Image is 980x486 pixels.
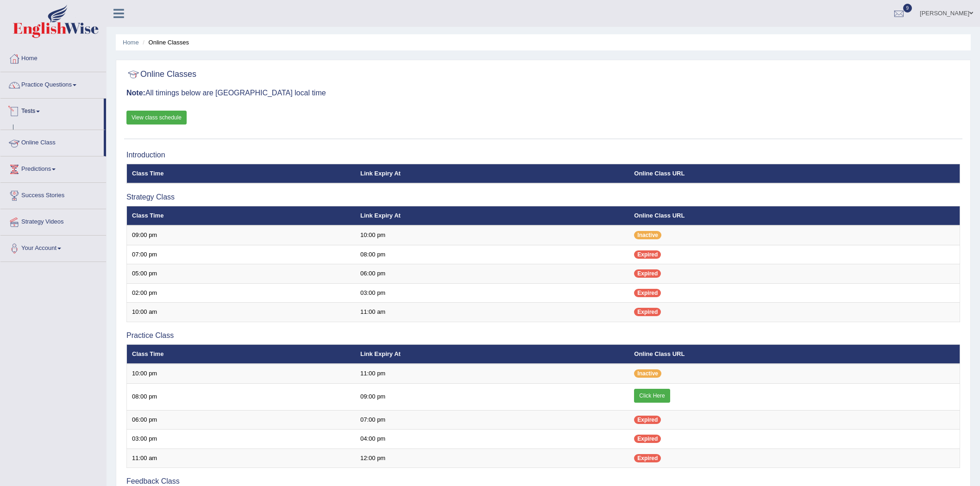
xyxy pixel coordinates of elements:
[127,283,356,303] td: 02:00 pm
[355,383,629,410] td: 09:00 pm
[126,151,960,159] h3: Introduction
[634,435,661,443] span: Expired
[127,410,356,430] td: 06:00 pm
[0,156,106,180] a: Predictions
[634,389,670,403] a: Click Here
[0,46,106,69] a: Home
[903,4,912,12] span: 9
[126,477,960,486] h3: Feedback Class
[634,454,661,462] span: Expired
[355,430,629,449] td: 04:00 pm
[0,72,106,95] a: Practice Questions
[0,130,104,153] a: Online Class
[355,264,629,284] td: 06:00 pm
[127,164,356,183] th: Class Time
[629,164,960,183] th: Online Class URL
[127,344,356,364] th: Class Time
[634,369,661,378] span: Inactive
[634,269,661,278] span: Expired
[355,206,629,225] th: Link Expiry At
[127,245,356,264] td: 07:00 pm
[0,209,106,232] a: Strategy Videos
[17,125,104,141] a: Take Practice Sectional Test
[355,449,629,468] td: 12:00 pm
[127,225,356,245] td: 09:00 pm
[123,39,139,46] a: Home
[634,231,661,239] span: Inactive
[355,245,629,264] td: 08:00 pm
[629,344,960,364] th: Online Class URL
[127,449,356,468] td: 11:00 am
[126,89,145,97] b: Note:
[126,193,960,201] h3: Strategy Class
[127,264,356,284] td: 05:00 pm
[355,225,629,245] td: 10:00 pm
[355,303,629,322] td: 11:00 am
[126,68,196,81] h2: Online Classes
[634,250,661,259] span: Expired
[0,99,104,122] a: Tests
[355,283,629,303] td: 03:00 pm
[355,364,629,383] td: 11:00 pm
[355,410,629,430] td: 07:00 pm
[629,206,960,225] th: Online Class URL
[127,383,356,410] td: 08:00 pm
[0,236,106,259] a: Your Account
[0,183,106,206] a: Success Stories
[127,206,356,225] th: Class Time
[126,331,960,340] h3: Practice Class
[634,416,661,424] span: Expired
[140,38,189,47] li: Online Classes
[355,164,629,183] th: Link Expiry At
[634,308,661,316] span: Expired
[127,303,356,322] td: 10:00 am
[126,89,960,97] h3: All timings below are [GEOGRAPHIC_DATA] local time
[127,364,356,383] td: 10:00 pm
[127,430,356,449] td: 03:00 pm
[355,344,629,364] th: Link Expiry At
[634,289,661,297] span: Expired
[126,111,187,125] a: View class schedule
